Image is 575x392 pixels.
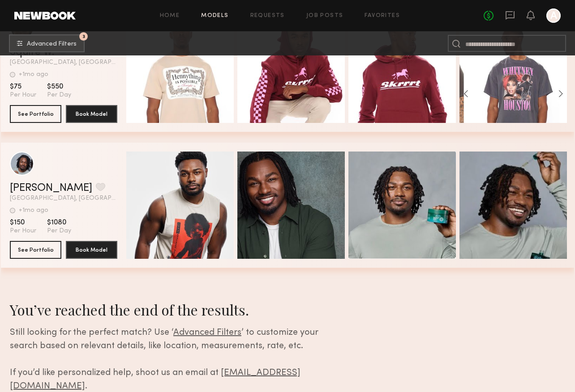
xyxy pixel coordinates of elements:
span: Per Hour [10,227,36,235]
a: [PERSON_NAME] [10,183,92,194]
div: +1mo ago [19,72,48,78]
span: $150 [10,218,36,227]
span: [GEOGRAPHIC_DATA], [GEOGRAPHIC_DATA] [10,59,117,66]
button: 3Advanced Filters [9,34,85,52]
a: Job Posts [306,13,343,19]
a: Favorites [365,13,400,19]
button: Book Model [66,105,117,123]
a: A [546,8,561,23]
span: $75 [10,82,36,91]
span: [GEOGRAPHIC_DATA], [GEOGRAPHIC_DATA] [10,195,117,202]
a: Requests [250,13,285,19]
span: 3 [82,34,85,38]
span: Per Day [47,227,71,235]
button: See Portfolio [10,105,61,123]
span: Advanced Filters [173,329,241,337]
div: You’ve reached the end of the results. [10,300,347,319]
div: +1mo ago [19,207,48,214]
span: Per Day [47,91,71,99]
button: See Portfolio [10,241,61,259]
span: Per Hour [10,91,36,99]
span: $1080 [47,218,71,227]
span: Advanced Filters [27,41,77,47]
a: Home [160,13,180,19]
a: Models [201,13,228,19]
button: Book Model [66,241,117,259]
span: $550 [47,82,71,91]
